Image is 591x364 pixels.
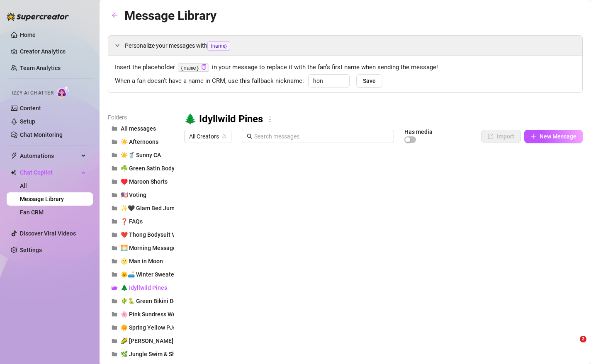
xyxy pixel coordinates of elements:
[112,205,117,211] span: folder
[112,351,117,357] span: folder
[207,41,230,51] span: {name}
[112,338,117,344] span: folder
[108,241,174,255] button: 🌅 Morning Messages
[540,133,576,140] span: New Message
[108,162,174,175] button: ☘️ Green Satin Bodysuit Nudes
[121,324,176,331] span: 🌼 Spring Yellow PJs
[112,218,117,224] span: folder
[20,45,86,58] a: Creator Analytics
[108,135,174,148] button: ☀️ Afternoons
[247,133,253,139] span: search
[112,272,117,277] span: folder
[363,78,376,84] span: Save
[580,336,586,342] span: 2
[108,321,174,334] button: 🌼 Spring Yellow PJs
[266,116,274,123] span: more
[11,170,16,175] img: Chat Copilot
[125,41,576,51] span: Personalize your messages with
[108,122,174,135] button: All messages
[115,76,304,86] span: When a fan doesn’t have a name in CRM, use this fallback nickname:
[112,165,117,171] span: folder
[121,152,161,158] span: ☀️🥤 Sunny CA
[121,245,179,251] span: 🌅 Morning Messages
[112,245,117,251] span: folder
[20,196,64,202] a: Message Library
[201,64,207,70] button: Click to Copy
[121,192,146,198] span: 🇺🇸 Voting
[530,133,536,139] span: plus
[121,271,200,278] span: 🌞🛋️ Winter Sweater Sunbask
[121,337,173,344] span: 🌽 [PERSON_NAME]
[563,336,583,356] iframe: Intercom live chat
[112,179,117,184] span: folder
[112,126,117,131] span: folder
[121,125,156,132] span: All messages
[20,118,35,125] a: Setup
[121,284,167,291] span: 🌲 Idyllwild Pines
[124,6,216,25] article: Message Library
[20,209,44,216] a: Fan CRM
[112,232,117,238] span: folder
[108,175,174,188] button: ♥️ Maroon Shorts
[184,113,263,126] h3: 🌲 Idyllwild Pines
[20,32,36,38] a: Home
[112,152,117,158] span: folder
[108,268,174,281] button: 🌞🛋️ Winter Sweater Sunbask
[121,258,163,265] span: 🌝 Man in Moon
[112,285,117,291] span: folder-open
[20,166,79,179] span: Chat Copilot
[121,298,219,304] span: 🌵🐍 Green Bikini Desert Stagecoach
[12,89,54,97] span: Izzy AI Chatter
[121,351,188,357] span: 🌿 Jungle Swim & Shower
[112,258,117,264] span: folder
[178,63,209,72] code: {name}
[356,74,382,87] button: Save
[20,65,61,71] a: Team Analytics
[57,86,70,98] img: AI Chatter
[404,129,433,134] article: Has media
[112,325,117,330] span: folder
[121,205,178,211] span: ✨🖤 Glam Bed Jump
[222,134,227,139] span: team
[524,130,583,143] button: New Message
[20,182,27,189] a: All
[112,298,117,304] span: folder
[115,43,120,48] span: expanded
[121,231,180,238] span: ❤️ Thong Bodysuit Vid
[108,228,174,241] button: ❤️ Thong Bodysuit Vid
[108,334,174,347] button: 🌽 [PERSON_NAME]
[121,311,192,318] span: 🌸 Pink Sundress Welcome
[108,113,174,122] article: Folders
[112,192,117,198] span: folder
[108,281,174,294] button: 🌲 Idyllwild Pines
[108,201,174,215] button: ✨🖤 Glam Bed Jump
[20,131,63,138] a: Chat Monitoring
[112,12,117,18] span: arrow-left
[108,215,174,228] button: ❓ FAQs
[108,308,174,321] button: 🌸 Pink Sundress Welcome
[481,130,521,143] button: Import
[108,188,174,201] button: 🇺🇸 Voting
[7,12,69,21] img: logo-BBDzfeDw.svg
[201,64,207,70] span: copy
[108,255,174,268] button: 🌝 Man in Moon
[108,294,174,308] button: 🌵🐍 Green Bikini Desert Stagecoach
[121,178,168,185] span: ♥️ Maroon Shorts
[115,63,576,73] span: Insert the placeholder in your message to replace it with the fan’s first name when sending the m...
[108,36,582,56] div: Personalize your messages with{name}
[254,132,389,141] input: Search messages
[20,149,79,163] span: Automations
[121,138,158,145] span: ☀️ Afternoons
[112,311,117,317] span: folder
[121,218,143,225] span: ❓ FAQs
[189,130,226,143] span: All Creators
[121,165,203,172] span: ☘️ Green Satin Bodysuit Nudes
[20,105,41,112] a: Content
[108,148,174,162] button: ☀️🥤 Sunny CA
[112,139,117,145] span: folder
[20,247,42,253] a: Settings
[11,153,17,159] span: thunderbolt
[20,230,76,237] a: Discover Viral Videos
[108,347,174,361] button: 🌿 Jungle Swim & Shower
